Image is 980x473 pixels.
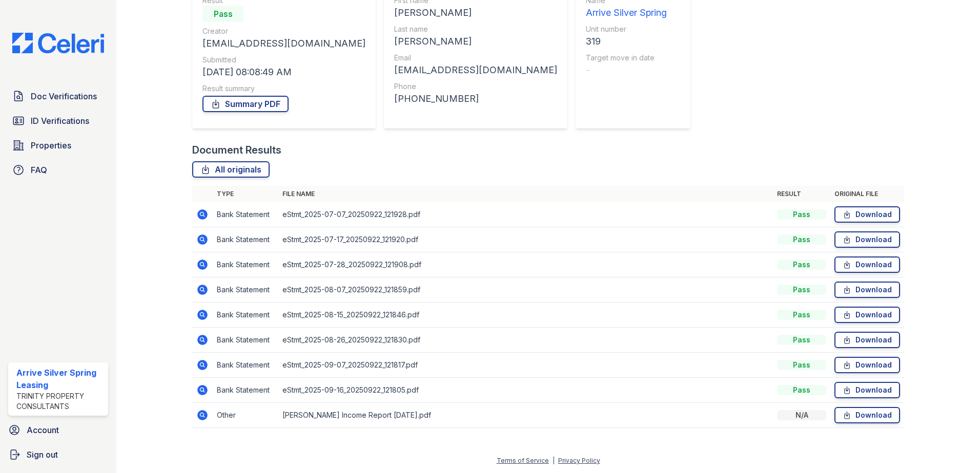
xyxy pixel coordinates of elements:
div: [PHONE_NUMBER] [394,92,557,106]
div: Result summary [202,83,365,94]
th: Result [773,186,830,202]
a: Download [834,357,900,373]
div: Pass [777,360,826,370]
a: Privacy Policy [558,457,600,464]
a: Download [834,231,900,248]
div: Arrive Silver Spring Leasing [16,367,104,391]
td: eStmt_2025-07-17_20250922_121920.pdf [278,227,773,252]
a: Download [834,282,900,298]
span: Account [27,424,59,436]
div: Target move in date [586,53,667,63]
div: Creator [202,26,365,36]
a: Download [834,307,900,323]
td: [PERSON_NAME] Income Report [DATE].pdf [278,403,773,428]
img: CE_Logo_Blue-a8612792a0a2168367f1c8372b55b34899dd931a85d93a1a3d3e32e68fde9ad4.png [4,33,112,53]
td: Bank Statement [213,378,278,403]
span: Sign out [27,448,58,461]
td: eStmt_2025-09-07_20250922_121817.pdf [278,353,773,378]
td: eStmt_2025-07-07_20250922_121928.pdf [278,202,773,227]
th: Original file [830,186,904,202]
div: | [553,457,555,464]
a: Download [834,407,900,423]
a: Properties [8,135,108,156]
div: Unit number [586,24,667,34]
td: eStmt_2025-07-28_20250922_121908.pdf [278,252,773,277]
td: eStmt_2025-08-07_20250922_121859.pdf [278,277,773,303]
td: Bank Statement [213,353,278,378]
div: Trinity Property Consultants [16,391,104,412]
td: Bank Statement [213,252,278,277]
td: Bank Statement [213,328,278,353]
div: [PERSON_NAME] [394,34,557,49]
div: Submitted [202,55,365,65]
div: [EMAIL_ADDRESS][DOMAIN_NAME] [394,63,557,77]
div: [EMAIL_ADDRESS][DOMAIN_NAME] [202,36,365,51]
div: - [586,63,667,77]
div: Arrive Silver Spring [586,6,667,20]
div: Pass [777,209,826,220]
span: Doc Verifications [31,90,97,102]
td: eStmt_2025-09-16_20250922_121805.pdf [278,378,773,403]
div: [DATE] 08:08:49 AM [202,65,365,79]
div: Pass [777,335,826,345]
td: Other [213,403,278,428]
span: Properties [31,139,71,152]
div: N/A [777,410,826,420]
div: Pass [777,285,826,295]
div: [PERSON_NAME] [394,6,557,20]
div: Pass [777,234,826,245]
a: Download [834,382,900,398]
div: Pass [777,260,826,270]
th: Type [213,186,278,202]
td: Bank Statement [213,227,278,252]
a: Download [834,332,900,348]
td: eStmt_2025-08-15_20250922_121846.pdf [278,303,773,328]
td: eStmt_2025-08-26_20250922_121830.pdf [278,328,773,353]
a: Download [834,206,900,223]
div: Last name [394,24,557,34]
td: Bank Statement [213,277,278,303]
a: Terms of Service [497,457,549,464]
a: Summary PDF [202,96,289,112]
div: Email [394,53,557,63]
div: Pass [777,310,826,320]
div: Pass [777,385,826,395]
div: 319 [586,34,667,49]
a: Sign out [4,444,112,465]
span: ID Verifications [31,115,89,127]
a: All originals [192,161,270,178]
div: Document Results [192,143,281,157]
a: Download [834,256,900,273]
td: Bank Statement [213,202,278,227]
td: Bank Statement [213,303,278,328]
a: Account [4,420,112,440]
a: ID Verifications [8,111,108,131]
span: FAQ [31,164,47,176]
div: Pass [202,6,243,22]
div: Phone [394,81,557,92]
th: File name [278,186,773,202]
a: Doc Verifications [8,86,108,106]
a: FAQ [8,160,108,180]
